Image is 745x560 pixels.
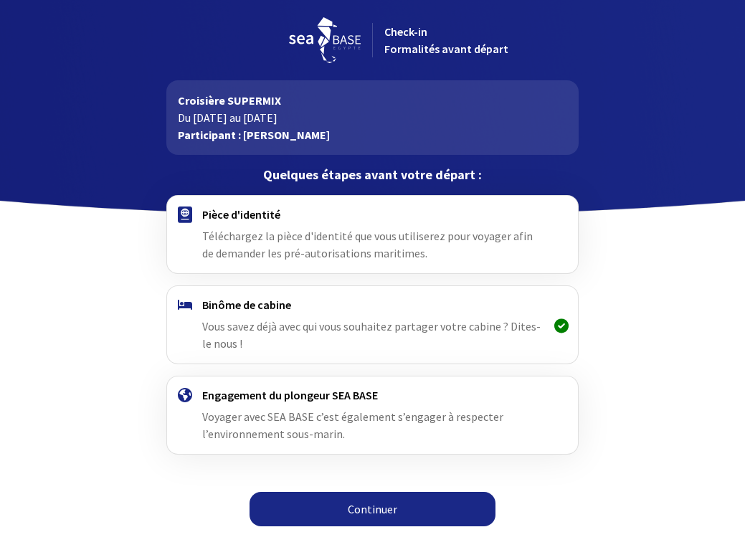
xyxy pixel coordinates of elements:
[178,388,192,402] img: engagement.svg
[178,92,566,109] p: Croisière SUPERMIX
[202,298,543,312] h4: Binôme de cabine
[202,207,543,222] h4: Pièce d'identité
[166,166,578,184] p: Quelques étapes avant votre départ :
[250,492,495,526] a: Continuer
[178,300,192,310] img: binome.svg
[178,207,192,223] img: passport.svg
[202,409,503,441] span: Voyager avec SEA BASE c’est également s’engager à respecter l’environnement sous-marin.
[202,388,543,402] h4: Engagement du plongeur SEA BASE
[202,319,541,351] span: Vous savez déjà avec qui vous souhaitez partager votre cabine ? Dites-le nous !
[384,24,508,56] span: Check-in Formalités avant départ
[178,109,566,126] p: Du [DATE] au [DATE]
[178,126,566,143] p: Participant : [PERSON_NAME]
[289,17,361,63] img: logo_seabase.svg
[202,229,533,260] span: Téléchargez la pièce d'identité que vous utiliserez pour voyager afin de demander les pré-autoris...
